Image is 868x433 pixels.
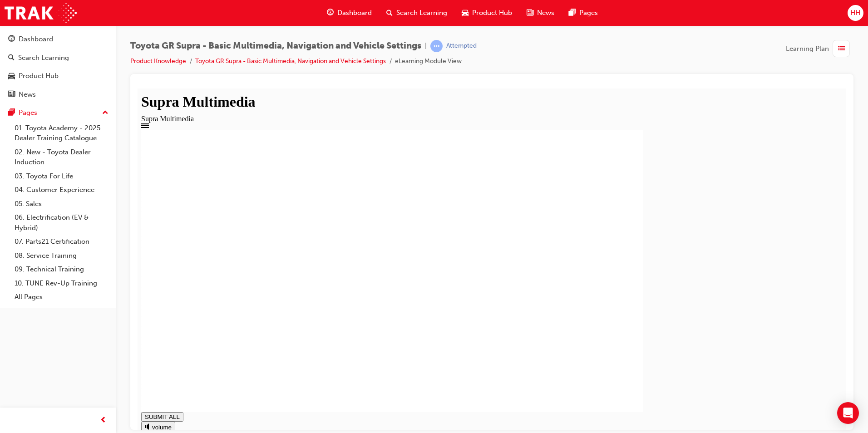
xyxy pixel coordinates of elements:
[4,104,112,121] button: Pages
[519,4,562,22] a: news-iconNews
[11,145,112,169] a: 02. New - Toyota Dealer Induction
[195,57,386,65] a: Toyota GR Supra - Basic Multimedia, Navigation and Vehicle Settings
[562,4,605,22] a: pages-iconPages
[11,249,112,263] a: 08. Service Training
[396,8,447,18] span: Search Learning
[4,68,112,84] a: Product Hub
[130,41,421,51] span: Toyota GR Supra - Basic Multimedia, Navigation and Vehicle Settings
[320,4,379,22] a: guage-iconDashboard
[430,40,443,52] span: learningRecordVerb_ATTEMPT-icon
[8,72,15,80] span: car-icon
[19,71,59,81] div: Product Hub
[425,41,427,51] span: |
[579,8,598,18] span: Pages
[446,42,477,50] div: Attempted
[386,7,393,19] span: search-icon
[11,211,112,235] a: 06. Electrification (EV & Hybrid)
[4,86,112,103] a: News
[848,5,863,21] button: HH
[472,8,512,18] span: Product Hub
[527,7,533,19] span: news-icon
[11,262,112,276] a: 09. Technical Training
[327,7,334,19] span: guage-icon
[4,49,112,66] a: Search Learning
[11,197,112,211] a: 05. Sales
[102,107,108,119] span: up-icon
[18,53,69,63] div: Search Learning
[850,8,860,18] span: HH
[786,44,829,54] span: Learning Plan
[130,57,186,65] a: Product Knowledge
[454,4,519,22] a: car-iconProduct Hub
[4,29,112,104] button: DashboardSearch LearningProduct HubNews
[11,235,112,249] a: 07. Parts21 Certification
[569,7,576,19] span: pages-icon
[19,34,53,44] div: Dashboard
[11,276,112,290] a: 10. TUNE Rev-Up Training
[19,89,36,100] div: News
[11,169,112,183] a: 03. Toyota For Life
[5,3,77,23] img: Trak
[337,8,372,18] span: Dashboard
[11,290,112,304] a: All Pages
[786,40,853,57] button: Learning Plan
[4,31,112,48] a: Dashboard
[8,91,15,99] span: news-icon
[8,35,15,44] span: guage-icon
[838,43,845,54] span: list-icon
[837,402,859,424] div: Open Intercom Messenger
[379,4,454,22] a: search-iconSearch Learning
[11,121,112,145] a: 01. Toyota Academy - 2025 Dealer Training Catalogue
[100,415,107,426] span: prev-icon
[395,56,462,67] li: eLearning Module View
[11,183,112,197] a: 04. Customer Experience
[19,108,37,118] div: Pages
[462,7,469,19] span: car-icon
[8,54,15,62] span: search-icon
[8,109,15,117] span: pages-icon
[537,8,554,18] span: News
